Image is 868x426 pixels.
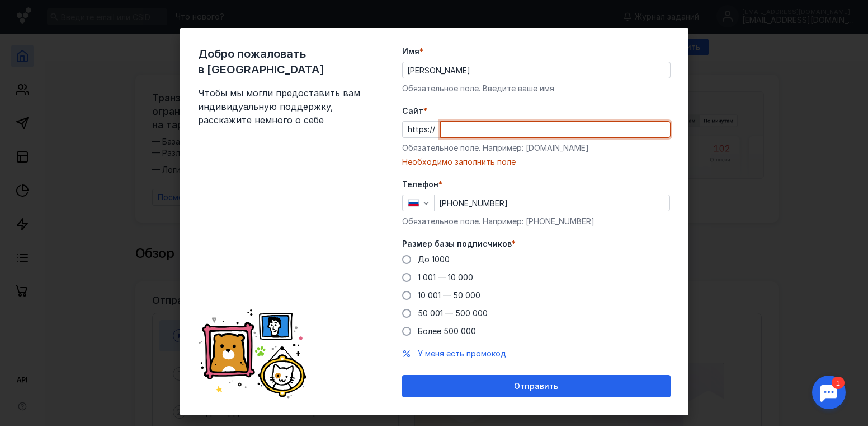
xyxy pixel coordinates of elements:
span: Имя [402,46,419,57]
span: 50 001 — 500 000 [418,308,488,318]
button: У меня есть промокод [418,348,506,359]
span: До 1000 [418,254,450,264]
span: Добро пожаловать в [GEOGRAPHIC_DATA] [198,46,366,77]
div: Обязательное поле. Введите ваше имя [402,83,671,94]
span: Чтобы мы могли предоставить вам индивидуальную поддержку, расскажите немного о себе [198,86,366,127]
span: 10 001 — 50 000 [418,290,480,300]
div: 1 [25,7,38,19]
span: 1 001 — 10 000 [418,272,473,282]
span: Телефон [402,179,438,190]
span: Отправить [514,382,558,391]
span: Cайт [402,105,423,117]
span: У меня есть промокод [418,349,506,358]
div: Обязательное поле. Например: [DOMAIN_NAME] [402,142,671,154]
div: Обязательное поле. Например: [PHONE_NUMBER] [402,216,671,227]
div: Необходимо заполнить поле [402,156,671,168]
button: Отправить [402,375,671,397]
span: Размер базы подписчиков [402,238,512,249]
span: Более 500 000 [418,326,476,336]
